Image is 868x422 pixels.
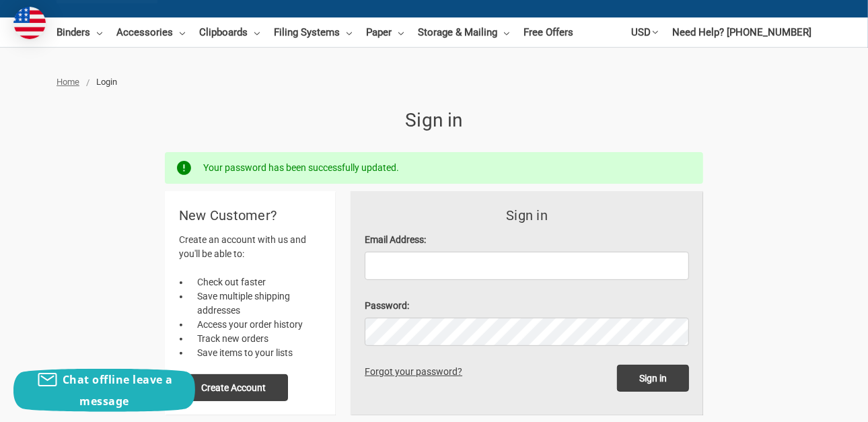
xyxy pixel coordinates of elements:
[203,162,399,173] span: Your password has been successfully updated.
[365,299,689,313] label: Password:
[631,17,658,47] a: USD
[116,17,185,47] a: Accessories
[179,382,288,392] a: Create Account
[672,17,811,47] a: Need Help? [PHONE_NUMBER]
[274,17,352,47] a: Filing Systems
[63,372,173,409] span: Chat offline leave a message
[190,318,322,332] li: Access your order history
[96,77,117,87] span: Login
[365,205,689,225] h3: Sign in
[366,17,404,47] a: Paper
[365,233,689,247] label: Email Address:
[13,369,195,412] button: Chat offline leave a message
[13,7,46,39] img: duty and tax information for United States
[57,77,79,87] a: Home
[365,366,467,377] a: Forgot your password?
[190,289,322,318] li: Save multiple shipping addresses
[190,332,322,346] li: Track new orders
[57,17,102,47] a: Binders
[418,17,509,47] a: Storage & Mailing
[179,205,322,225] h2: New Customer?
[190,346,322,360] li: Save items to your lists
[617,365,689,392] input: Sign in
[199,17,260,47] a: Clipboards
[190,275,322,289] li: Check out faster
[179,233,322,261] p: Create an account with us and you'll be able to:
[165,106,703,135] h1: Sign in
[523,17,573,47] a: Free Offers
[179,374,288,401] button: Create Account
